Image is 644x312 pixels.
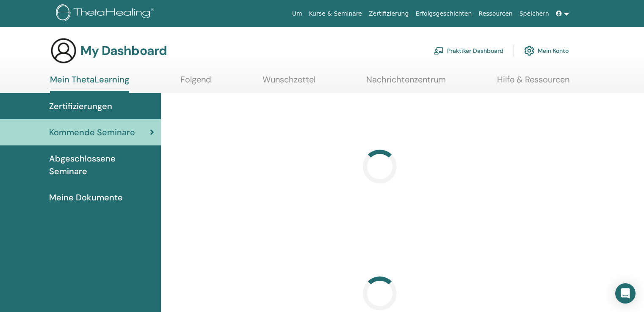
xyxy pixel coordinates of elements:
a: Speichern [516,6,553,22]
span: Abgeschlossene Seminare [49,152,154,178]
span: Meine Dokumente [49,191,123,204]
img: cog.svg [524,44,534,58]
h3: My Dashboard [80,43,167,58]
a: Praktiker Dashboard [434,41,503,60]
a: Folgend [180,74,211,91]
img: chalkboard-teacher.svg [434,47,444,55]
span: Kommende Seminare [49,126,135,139]
a: Kurse & Seminare [306,6,365,22]
div: Open Intercom Messenger [615,283,636,304]
a: Mein Konto [524,41,569,60]
img: logo.png [56,4,157,23]
span: Zertifizierungen [49,100,112,112]
a: Zertifizierung [365,6,412,22]
a: Wunschzettel [263,74,315,91]
a: Mein ThetaLearning [50,74,129,93]
a: Erfolgsgeschichten [412,6,475,22]
a: Um [289,6,306,22]
a: Hilfe & Ressourcen [497,74,569,91]
a: Ressourcen [475,6,516,22]
img: generic-user-icon.jpg [50,37,77,64]
a: Nachrichtenzentrum [366,74,446,91]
